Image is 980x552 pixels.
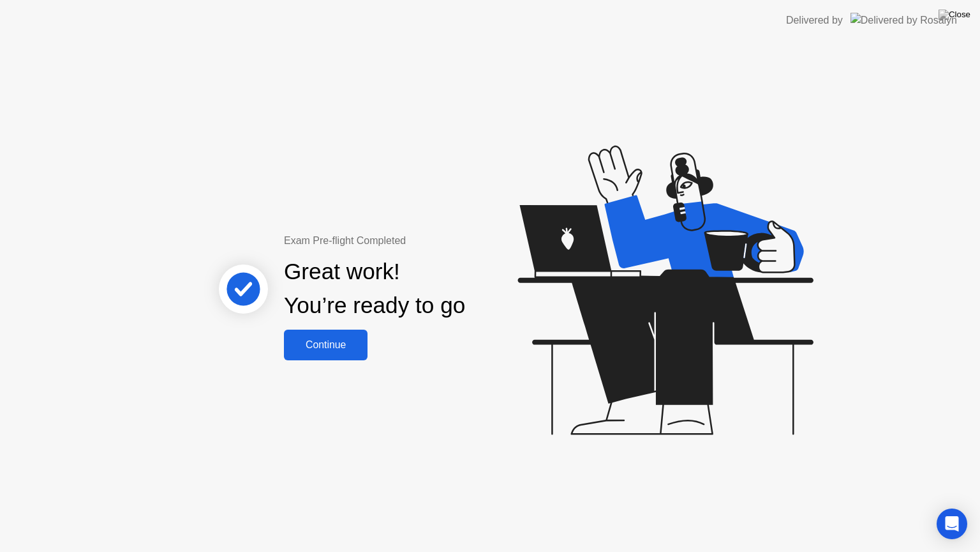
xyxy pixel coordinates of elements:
[939,10,970,20] img: Close
[288,339,364,351] div: Continue
[284,330,367,360] button: Continue
[284,233,547,249] div: Exam Pre-flight Completed
[786,13,843,28] div: Delivered by
[284,255,465,323] div: Great work! You’re ready to go
[850,13,957,27] img: Delivered by Rosalyn
[937,509,967,539] div: Open Intercom Messenger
